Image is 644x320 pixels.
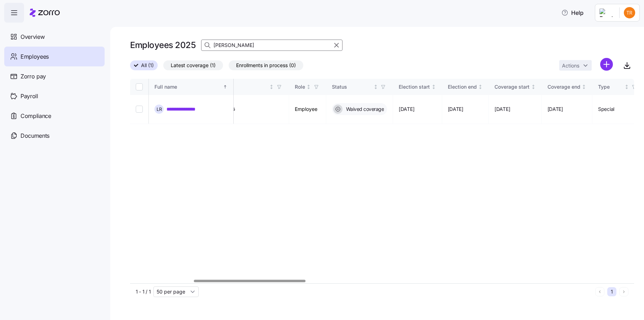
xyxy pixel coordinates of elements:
span: Latest coverage (1) [171,61,216,70]
span: Help [561,8,584,17]
th: Election endNot sorted [442,79,489,95]
span: [DATE] [548,106,563,113]
img: Employer logo [599,8,614,17]
div: Sorted ascending [223,84,228,89]
div: Full name [154,83,222,91]
input: Search Employees [201,40,343,51]
div: Not sorted [531,84,536,89]
div: Coverage start [494,83,529,91]
span: Compliance [21,112,51,120]
span: Special [598,106,614,113]
span: [DATE] [494,106,510,113]
img: 9f08772f748d173b6a631cba1b0c6066 [624,7,635,18]
div: Not sorted [269,84,274,89]
span: Documents [21,131,49,140]
div: Role [295,83,305,91]
th: RoleNot sorted [289,79,326,95]
div: Coverage end [548,83,580,91]
span: Payroll [21,92,38,101]
span: Actions [562,63,579,68]
span: [DATE] [399,106,414,113]
span: 1 - 1 / 1 [136,288,151,295]
button: Next page [619,287,628,296]
a: Compliance [4,106,105,126]
div: Not sorted [581,84,586,89]
th: Coverage startNot sorted [489,79,542,95]
span: Overview [21,32,45,41]
span: Zorro pay [21,72,46,81]
span: [DATE] [448,106,463,113]
div: Election end [448,83,477,91]
button: Help [556,6,589,20]
div: Status [332,83,372,91]
th: TypeNot sorted [592,79,644,95]
div: Not sorted [373,84,378,89]
span: L R [157,107,162,112]
span: Waived coverage [344,106,384,113]
div: Election start [399,83,430,91]
th: StatusNot sorted [326,79,393,95]
h1: Employees 2025 [130,40,195,51]
span: Eligible for benefits [193,105,235,112]
button: Previous page [595,287,604,296]
a: Zorro pay [4,66,105,86]
span: Enrollments in process (0) [236,61,296,70]
button: 1 [607,287,616,296]
div: Not sorted [306,84,311,89]
a: Employees [4,47,105,66]
div: Not sorted [431,84,436,89]
input: Select record 1 [136,106,143,113]
div: Type [598,83,623,91]
div: Not sorted [478,84,483,89]
th: Election startNot sorted [393,79,442,95]
a: Overview [4,27,105,47]
a: Documents [4,126,105,146]
span: Employees [21,52,49,61]
div: Not sorted [624,84,629,89]
span: All (1) [141,61,154,70]
button: Actions [559,60,592,71]
svg: add icon [600,58,613,71]
input: Select all records [136,83,143,90]
td: Employee [289,95,326,124]
th: Full nameSorted ascending [149,79,234,95]
th: Coverage endNot sorted [542,79,593,95]
a: Payroll [4,86,105,106]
